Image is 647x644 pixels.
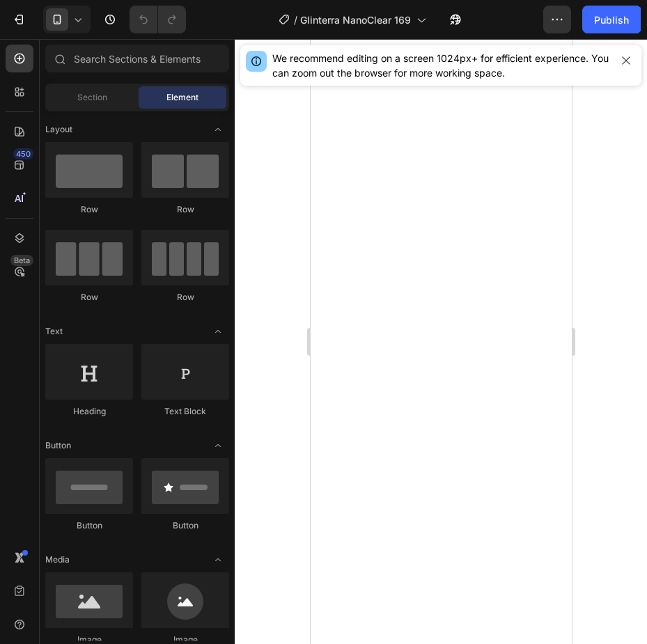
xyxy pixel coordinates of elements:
[45,203,133,216] div: Row
[141,203,229,216] div: Row
[45,405,133,418] div: Heading
[294,13,297,27] span: /
[45,291,133,304] div: Row
[45,45,229,72] input: Search Sections & Elements
[45,519,133,532] div: Button
[141,405,229,418] div: Text Block
[10,255,33,266] div: Beta
[207,118,229,141] span: Toggle open
[300,13,411,27] span: Glinterra NanoClear 169
[166,91,198,104] span: Element
[582,6,641,33] button: Publish
[272,51,611,80] div: We recommend editing on a screen 1024px+ for efficient experience. You can zoom out the browser f...
[45,325,63,338] span: Text
[45,553,70,566] span: Media
[311,39,572,644] iframe: Design area
[45,123,72,136] span: Layout
[207,320,229,343] span: Toggle open
[141,519,229,532] div: Button
[207,434,229,457] span: Toggle open
[141,291,229,304] div: Row
[130,6,186,33] div: Undo/Redo
[594,13,629,27] div: Publish
[207,549,229,571] span: Toggle open
[13,148,33,159] div: 450
[45,439,71,452] span: Button
[77,91,107,104] span: Section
